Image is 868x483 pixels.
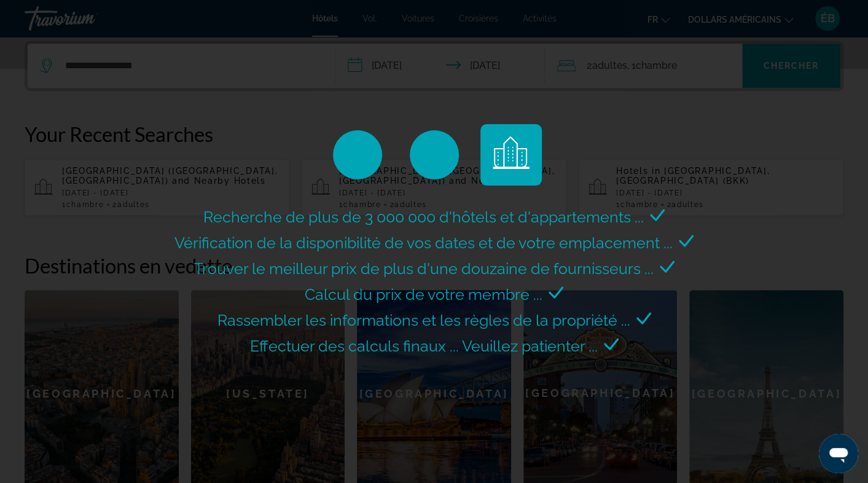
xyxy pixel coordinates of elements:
[217,311,630,329] span: Rassembler les informations et les règles de la propriété ...
[174,234,673,252] span: Vérification de la disponibilité de vos dates et de votre emplacement ...
[305,285,542,304] span: Calcul du prix de votre membre ...
[250,337,598,355] span: Effectuer des calculs finaux ... Veuillez patienter ...
[819,434,858,473] iframe: Bouton de lancement de la fenêtre de messagerie
[203,208,644,226] span: Recherche de plus de 3 000 000 d'hôtels et d'appartements ...
[194,259,654,278] span: Trouver le meilleur prix de plus d'une douzaine de fournisseurs ...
